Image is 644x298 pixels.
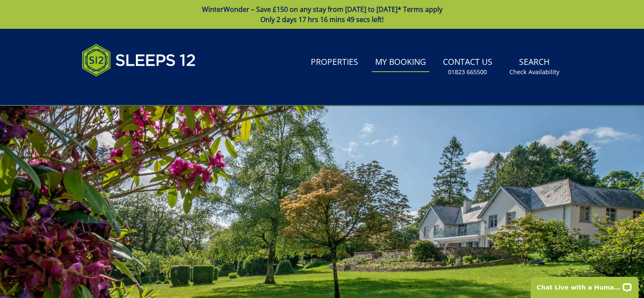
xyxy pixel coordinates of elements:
[525,271,644,298] iframe: LiveChat chat widget
[307,53,362,72] a: Properties
[448,68,487,76] small: 01823 665500
[506,53,563,81] a: SearchCheck Availability
[82,39,196,81] img: Sleeps 12
[509,68,559,76] small: Check Availability
[439,53,496,81] a: Contact Us01823 665500
[77,86,166,94] iframe: Customer reviews powered by Trustpilot
[372,53,429,72] a: My Booking
[260,15,384,24] span: Only 2 days 17 hrs 16 mins 49 secs left!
